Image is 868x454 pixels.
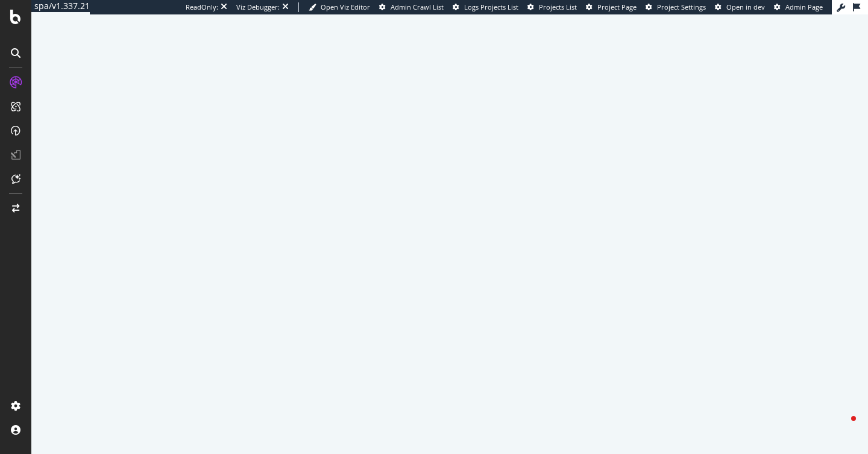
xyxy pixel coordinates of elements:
[379,2,444,12] a: Admin Crawl List
[309,2,370,12] a: Open Viz Editor
[453,2,518,12] a: Logs Projects List
[236,2,280,12] div: Viz Debugger:
[186,2,218,12] div: ReadOnly:
[391,2,444,11] span: Admin Crawl List
[321,2,370,11] span: Open Viz Editor
[527,2,577,12] a: Projects List
[539,2,577,11] span: Projects List
[785,2,823,11] span: Admin Page
[827,413,856,442] iframe: Intercom live chat
[726,2,765,11] span: Open in dev
[774,2,823,12] a: Admin Page
[464,2,518,11] span: Logs Projects List
[657,2,706,11] span: Project Settings
[715,2,765,12] a: Open in dev
[597,2,637,11] span: Project Page
[646,2,706,12] a: Project Settings
[586,2,637,12] a: Project Page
